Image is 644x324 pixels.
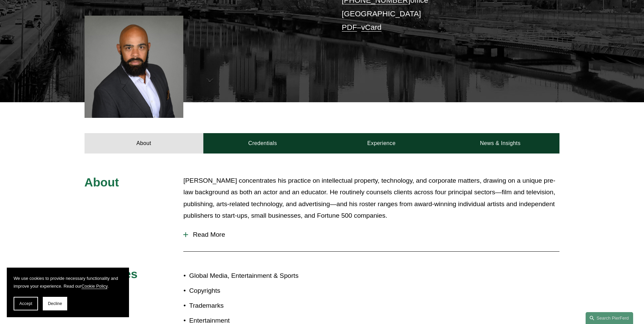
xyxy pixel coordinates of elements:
p: Global Media, Entertainment & Sports [189,270,322,282]
a: PDF [342,23,357,32]
p: Trademarks [189,300,322,312]
a: About [85,133,203,154]
section: Cookie banner [7,268,129,317]
a: Search this site [586,312,633,324]
span: About [85,176,119,189]
p: We use cookies to provide necessary functionality and improve your experience. Read our . [14,274,122,290]
span: Read More [188,231,559,238]
p: [PERSON_NAME] concentrates his practice on intellectual property, technology, and corporate matte... [183,175,559,222]
span: Accept [19,301,32,306]
p: Copyrights [189,285,322,297]
a: Experience [322,133,441,154]
button: Read More [183,226,559,244]
span: Decline [48,301,62,306]
button: Accept [14,297,38,310]
a: vCard [361,23,382,32]
a: Credentials [203,133,322,154]
a: News & Insights [441,133,559,154]
button: Decline [43,297,67,310]
a: Cookie Policy [81,284,108,289]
